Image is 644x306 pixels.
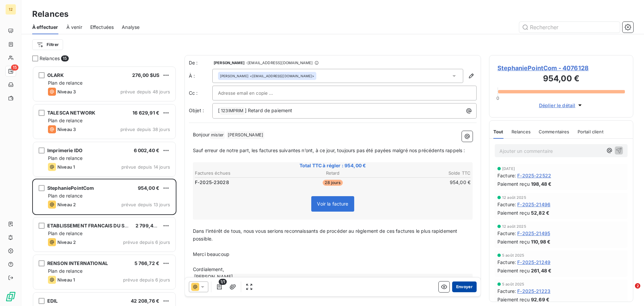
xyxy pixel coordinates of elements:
button: Filtrer [32,39,63,50]
span: Tout [493,129,503,134]
span: Déplier le détail [539,102,576,109]
th: Retard [287,170,378,177]
span: À effectuer [32,24,58,31]
input: Adresse email en copie ... [218,88,290,98]
span: mister [210,131,225,139]
span: 28 jours [323,180,342,186]
span: [DATE] [502,167,515,171]
div: <[EMAIL_ADDRESS][DOMAIN_NAME]> [220,74,314,78]
span: 5 août 2025 [502,282,525,286]
span: 2 799,48 € [136,223,161,228]
span: F-2025-21249 [517,259,550,266]
span: 12 août 2025 [502,224,526,228]
span: 42 208,76 € [131,298,159,304]
span: Dans l’intérêt de tous, nous vous serions reconnaissants de procéder au règlement de ces factures... [193,228,459,242]
span: Voir la facture [317,201,348,207]
span: prévue depuis 13 jours [121,202,170,207]
span: Paiement reçu [497,209,530,216]
span: Cordialement, [193,266,224,272]
div: 12 [5,4,16,15]
img: Logo LeanPay [5,291,16,302]
span: Niveau 2 [57,239,76,245]
span: De : [189,59,212,66]
button: Déplier le détail [537,101,586,109]
span: 6 002,40 € [134,147,160,153]
span: prévue depuis 48 jours [120,89,170,94]
button: Envoyer [452,281,477,292]
span: Merci beaucoup [193,251,229,257]
span: Niveau 3 [57,127,76,132]
span: Objet : [189,107,204,113]
span: [PERSON_NAME] [220,74,249,78]
span: StephaniePointCom [47,185,94,191]
span: Paiement reçu [497,238,530,245]
span: 15 [61,55,68,61]
span: prévue depuis 38 jours [120,127,170,132]
span: F-2025-21496 [517,201,550,208]
span: Niveau 1 [57,277,75,282]
span: 5 août 2025 [502,253,525,257]
span: TALESCA NETWORK [47,110,95,116]
span: Facture : [497,201,516,208]
span: ETABLISSEMENT FRANCAIS DU SANG [47,223,136,228]
span: 2 [635,283,640,289]
th: Solde TTC [379,170,471,177]
span: Bonjour [193,132,210,137]
span: RENSON INTERNATIONAL [47,260,108,266]
span: F-2025-21495 [517,230,550,237]
span: Facture : [497,230,516,237]
span: F-2025-21223 [517,288,550,295]
span: Facture : [497,259,516,266]
span: Niveau 1 [57,164,75,170]
span: Imprimerie IDO [47,147,83,153]
input: Rechercher [519,22,620,33]
h3: 954,00 € [497,73,625,86]
h3: Relances [32,8,68,20]
span: 123IMPRIM [220,107,244,115]
span: Niveau 3 [57,89,76,94]
label: À : [189,73,212,79]
span: prévue depuis 14 jours [121,164,170,170]
span: 5 766,72 € [135,260,160,266]
span: À venir [66,24,82,31]
span: Portail client [578,129,603,134]
span: Facture : [497,172,516,179]
span: F-2025-22522 [517,172,551,179]
iframe: Intercom live chat [621,283,637,299]
span: Total TTC à régler : 954,00 € [194,162,472,169]
th: Factures échues [195,170,286,177]
label: Cc : [189,90,212,96]
div: grid [32,66,176,306]
span: 52,82 € [531,209,549,216]
span: - [EMAIL_ADDRESS][DOMAIN_NAME] [246,61,313,65]
span: prévue depuis 6 jours [123,239,170,245]
span: Plan de relance [48,118,83,123]
span: 1/1 [219,279,227,285]
span: Sauf erreur de notre part, les factures suivantes n’ont, à ce jour, toujours pas été payées malgr... [193,147,465,153]
span: Effectuées [90,24,114,31]
span: Facture : [497,288,516,295]
span: [PERSON_NAME] [214,61,245,65]
span: 92,69 € [531,296,549,303]
span: Paiement reçu [497,267,530,274]
span: Plan de relance [48,193,83,199]
span: ] Retard de paiement [245,107,292,113]
span: Paiement reçu [497,180,530,187]
span: Analyse [122,24,140,31]
span: Relances [40,55,60,62]
span: 276,00 $US [132,72,160,78]
span: [PERSON_NAME] [227,131,264,139]
span: 110,98 € [531,238,550,245]
span: 16 629,91 € [132,110,159,116]
td: 954,00 € [379,179,471,186]
span: Plan de relance [48,80,83,86]
span: StephaniePointCom - 4076128 [497,63,625,73]
span: Niveau 2 [57,202,76,207]
span: EDIL [47,298,58,304]
span: 261,48 € [531,267,551,274]
span: [ [218,107,220,113]
span: F-2025-23028 [195,179,229,186]
span: Paiement reçu [497,296,530,303]
span: 198,48 € [531,180,551,187]
span: prévue depuis 6 jours [123,277,170,282]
